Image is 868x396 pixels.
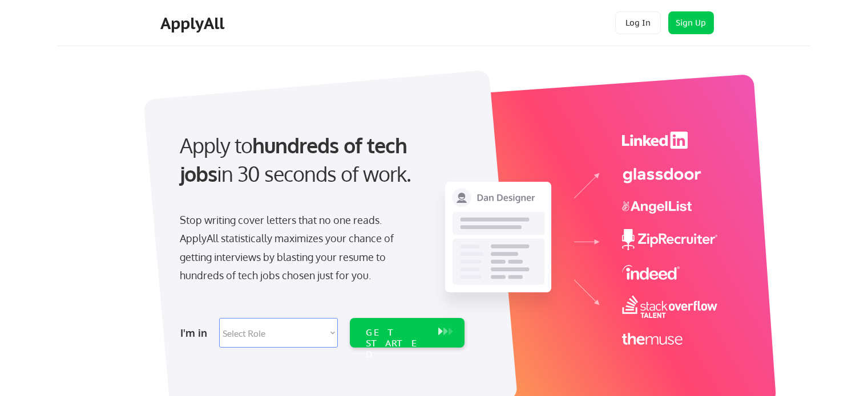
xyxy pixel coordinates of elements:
[180,132,412,186] strong: hundreds of tech jobs
[180,324,212,342] div: I'm in
[668,11,714,34] button: Sign Up
[180,211,414,285] div: Stop writing cover letters that no one reads. ApplyAll statistically maximizes your chance of get...
[615,11,661,34] button: Log In
[160,14,228,33] div: ApplyAll
[366,327,427,360] div: GET STARTED
[180,131,460,189] div: Apply to in 30 seconds of work.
